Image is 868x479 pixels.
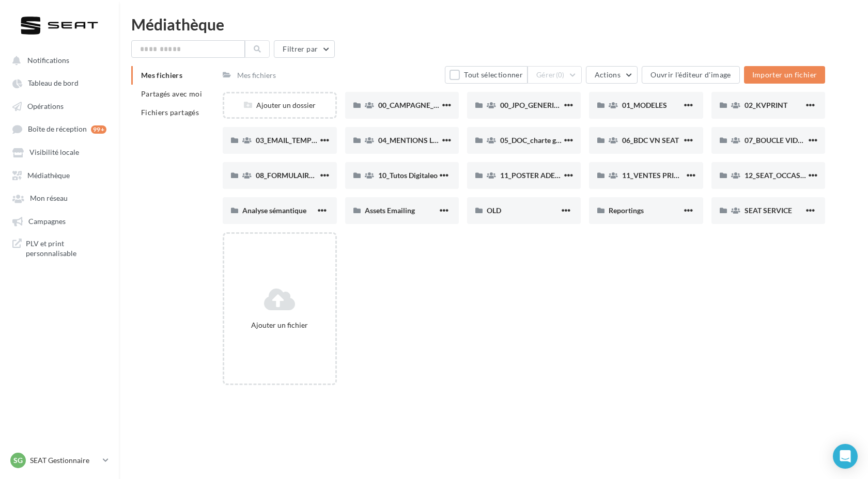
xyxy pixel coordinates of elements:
span: Actions [595,70,621,79]
a: PLV et print personnalisable [6,234,113,263]
a: SG SEAT Gestionnaire [8,451,111,470]
span: SEAT SERVICE [745,206,792,215]
span: 03_EMAIL_TEMPLATE HTML SEAT [256,136,368,145]
span: Opérations [27,102,64,110]
span: 00_CAMPAGNE_OCTOBRE [378,101,467,109]
button: Notifications [6,51,109,69]
a: Mon réseau [6,188,113,207]
span: 10_Tutos Digitaleo [378,171,438,180]
span: OLD [487,206,501,215]
span: Campagnes [28,217,66,226]
span: 04_MENTIONS LEGALES OFFRES PRESSE [378,136,515,145]
button: Ouvrir l'éditeur d'image [642,66,739,84]
span: Mes fichiers [141,71,182,79]
span: 05_DOC_charte graphique + Guidelines [500,136,626,145]
span: 00_JPO_GENERIQUE IBIZA ARONA [500,101,617,109]
button: Filtrer par [274,40,335,58]
span: 11_VENTES PRIVÉES SEAT [622,171,710,180]
a: Visibilité locale [6,142,113,161]
span: 06_BDC VN SEAT [622,136,679,145]
span: (0) [556,71,565,79]
button: Importer un fichier [744,66,826,84]
button: Gérer(0) [528,66,582,84]
a: Campagnes [6,212,113,230]
p: SEAT Gestionnaire [30,455,99,466]
span: Boîte de réception [28,125,87,134]
span: 11_POSTER ADEME SEAT [500,171,584,180]
div: Médiathèque [131,17,856,32]
span: Mon réseau [30,194,68,203]
button: Tout sélectionner [445,66,528,84]
div: 99+ [91,125,106,134]
div: Ajouter un fichier [228,320,331,330]
span: Visibilité locale [29,148,79,157]
a: Opérations [6,97,113,115]
span: Partagés avec moi [141,89,202,98]
span: Analyse sémantique [242,206,306,215]
span: Tableau de bord [28,79,79,88]
button: Actions [586,66,638,84]
a: Boîte de réception 99+ [6,119,113,138]
span: 12_SEAT_OCCASIONS_GARANTIES [745,171,861,180]
span: PLV et print personnalisable [26,238,106,259]
span: 02_KVPRINT [745,101,787,109]
span: SG [13,455,23,466]
span: Reportings [609,206,644,215]
div: Ajouter un dossier [224,100,335,110]
span: Assets Emailing [365,206,415,215]
a: Tableau de bord [6,73,113,92]
span: 01_MODELES [622,101,667,109]
span: Importer un fichier [752,70,817,79]
span: 08_FORMULAIRE DE DEMANDE CRÉATIVE [256,171,397,180]
div: Mes fichiers [237,70,276,81]
span: Notifications [27,56,69,65]
div: Open Intercom Messenger [833,444,858,469]
span: Médiathèque [27,171,70,180]
span: Fichiers partagés [141,108,199,117]
a: Médiathèque [6,166,113,184]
